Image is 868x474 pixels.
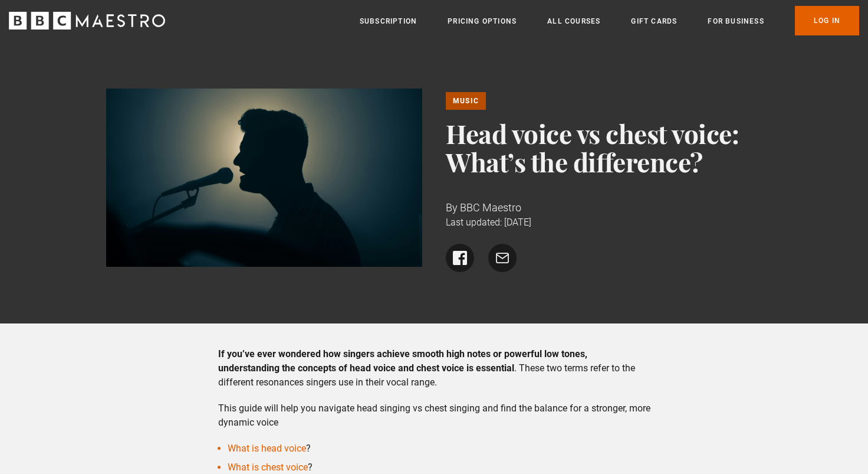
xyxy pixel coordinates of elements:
[446,217,531,228] time: Last updated: [DATE]
[228,443,306,454] a: What is head voice
[446,201,458,214] span: By
[218,401,650,430] p: This guide will help you navigate head singing vs chest singing and find the balance for a strong...
[360,6,859,35] nav: Primary
[360,15,417,27] a: Subscription
[448,15,517,27] a: Pricing Options
[218,348,587,374] strong: If you’ve ever wondered how singers achieve smooth high notes or powerful low tones, understandin...
[228,462,308,473] a: What is chest voice
[218,347,650,390] p: . These two terms refer to the different resonances singers use in their vocal range.
[631,15,677,27] a: Gift Cards
[708,15,764,27] a: For business
[460,201,521,214] span: BBC Maestro
[446,119,762,176] h1: Head voice vs chest voice: What’s the difference?
[446,92,486,110] a: Music
[9,12,165,30] svg: BBC Maestro
[547,15,600,27] a: All Courses
[795,6,859,35] a: Log In
[228,442,650,456] li: ?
